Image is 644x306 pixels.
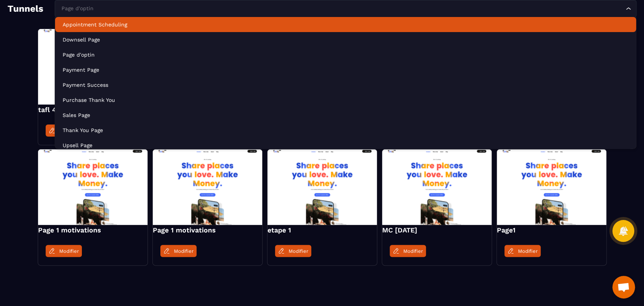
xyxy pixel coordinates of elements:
[267,225,377,235] h4: etape 1
[504,245,541,257] a: Modifier
[289,248,308,254] span: Modifier
[382,225,492,235] h4: MC [DATE]
[63,126,629,134] p: Thank You Page
[63,51,629,58] p: Page d'optin
[59,248,79,254] span: Modifier
[382,149,492,225] img: image
[160,245,197,257] a: Modifier
[63,66,629,74] p: Payment Page
[46,245,82,257] a: Modifier
[38,225,148,235] h4: Page 1 motivations
[390,245,426,257] a: Modifier
[153,225,262,235] h4: Page 1 motivations
[63,81,629,89] p: Payment Success
[63,96,629,104] p: Purchase Thank You
[275,245,311,257] a: Modifier
[63,141,629,149] p: Upsell Page
[63,36,629,43] p: Downsell Page
[38,105,148,115] h4: tafl 4
[153,149,262,225] img: image
[403,248,423,254] span: Modifier
[38,149,148,225] img: image
[612,276,635,298] div: Mở cuộc trò chuyện
[497,149,606,225] img: image
[497,225,606,235] h4: Page1
[63,21,629,28] p: Appointment Scheduling
[38,29,148,105] img: image
[46,125,82,137] a: Modifier
[8,1,43,16] h2: Tunnels
[518,248,538,254] span: Modifier
[174,248,194,254] span: Modifier
[63,111,629,119] p: Sales Page
[60,5,624,13] input: Search for option
[267,149,377,225] img: image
